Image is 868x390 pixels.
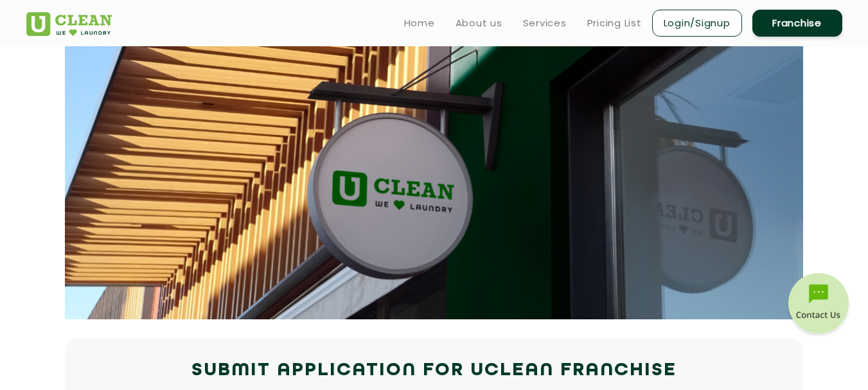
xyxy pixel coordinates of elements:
img: UClean Laundry and Dry Cleaning [26,12,112,36]
a: Franchise [752,10,842,37]
a: Pricing List [587,15,642,31]
h2: Submit Application for UCLEAN FRANCHISE [26,355,842,386]
img: contact-btn [786,273,851,337]
a: Services [523,15,567,31]
a: Login/Signup [652,10,742,37]
a: About us [456,15,502,31]
a: Home [404,15,435,31]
